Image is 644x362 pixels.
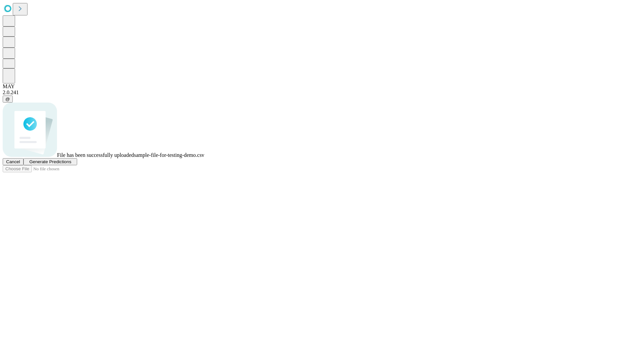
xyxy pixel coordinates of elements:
div: MAY [3,83,641,89]
span: sample-file-for-testing-demo.csv [134,152,204,158]
button: Cancel [3,158,23,165]
span: @ [5,97,10,102]
button: Generate Predictions [23,158,77,165]
span: Generate Predictions [29,159,71,164]
button: @ [3,96,13,103]
div: 2.0.241 [3,89,641,96]
span: File has been successfully uploaded [57,152,134,158]
span: Cancel [6,159,20,164]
